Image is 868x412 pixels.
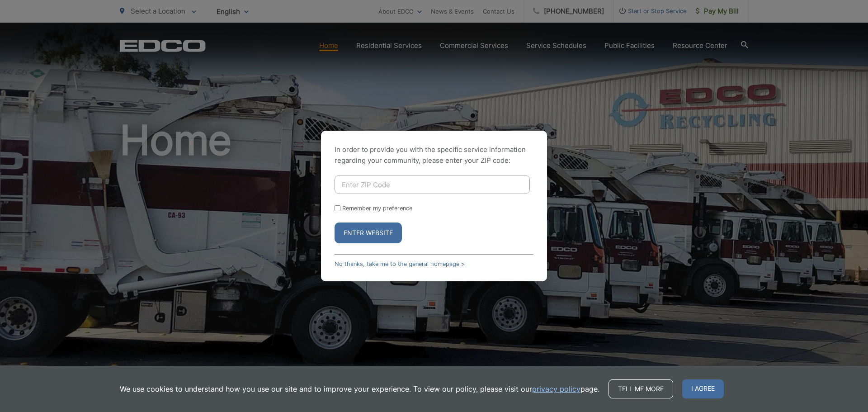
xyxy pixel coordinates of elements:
[609,379,673,398] a: Tell me more
[335,175,530,194] input: Enter ZIP Code
[120,384,599,394] p: We use cookies to understand how you use our site and to improve your experience. To view our pol...
[335,260,465,267] a: No thanks, take me to the general homepage >
[682,379,724,398] span: I agree
[335,144,533,166] p: In order to provide you with the specific service information regarding your community, please en...
[342,205,412,212] label: Remember my preference
[335,223,402,243] button: Enter Website
[532,384,580,394] a: privacy policy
